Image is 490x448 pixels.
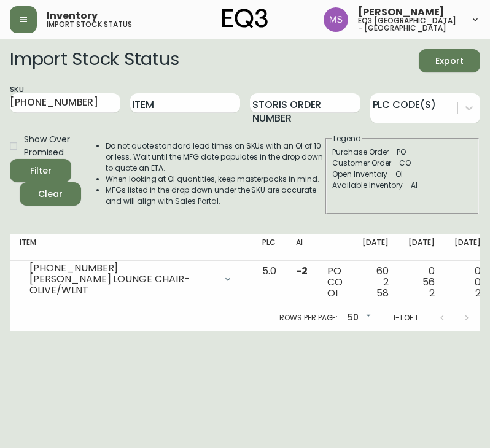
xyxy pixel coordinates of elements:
[408,266,435,299] div: 0 56
[343,308,373,328] div: 50
[393,312,418,323] p: 1-1 of 1
[376,286,389,300] span: 58
[429,286,435,300] span: 2
[24,133,71,159] span: Show Over Promised
[454,266,481,299] div: 0 0
[29,263,216,274] div: [PHONE_NUMBER]
[332,158,472,169] div: Customer Order - CO
[332,147,472,158] div: Purchase Order - PO
[47,11,98,21] span: Inventory
[327,266,343,299] div: PO CO
[332,180,472,191] div: Available Inventory - AI
[327,286,338,300] span: OI
[332,133,362,144] legend: Legend
[10,234,252,261] th: Item
[106,141,324,174] li: Do not quote standard lead times on SKUs with an OI of 10 or less. Wait until the MFG date popula...
[358,17,461,32] h5: eq3 [GEOGRAPHIC_DATA] - [GEOGRAPHIC_DATA]
[10,159,71,182] button: Filter
[332,169,472,180] div: Open Inventory - OI
[352,234,399,261] th: [DATE]
[106,174,324,185] li: When looking at OI quantities, keep masterpacks in mind.
[106,185,324,207] li: MFGs listed in the drop down under the SKU are accurate and will align with Sales Portal.
[29,274,216,296] div: [PERSON_NAME] LOUNGE CHAIR-OLIVE/WLNT
[252,261,286,304] td: 5.0
[222,9,268,28] img: logo
[362,266,389,299] div: 60 2
[324,7,348,32] img: 1b6e43211f6f3cc0b0729c9049b8e7af
[296,264,308,278] span: -2
[399,234,445,261] th: [DATE]
[20,182,81,206] button: Clear
[10,49,179,72] h2: Import Stock Status
[47,21,132,28] h5: import stock status
[419,49,480,72] button: Export
[20,266,243,293] div: [PHONE_NUMBER][PERSON_NAME] LOUNGE CHAIR-OLIVE/WLNT
[29,187,71,202] span: Clear
[429,53,470,69] span: Export
[279,312,338,323] p: Rows per page:
[475,286,481,300] span: 2
[252,234,286,261] th: PLC
[30,163,52,179] div: Filter
[286,234,317,261] th: AI
[358,7,445,17] span: [PERSON_NAME]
